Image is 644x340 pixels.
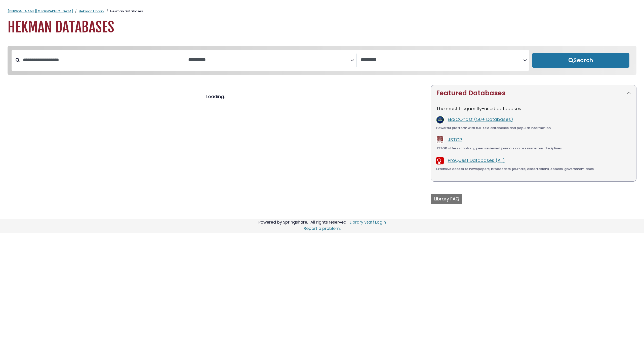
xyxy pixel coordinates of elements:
div: Loading... [8,93,425,100]
input: Search database by title or keyword [20,56,184,64]
button: Library FAQ [431,194,462,204]
a: JSTOR [448,137,462,143]
a: Library Staff Login [350,219,386,225]
textarea: Search [188,57,350,63]
div: Extensive access to newspapers, broadcasts, journals, dissertations, ebooks, government docs. [436,166,631,172]
textarea: Search [361,57,523,63]
p: The most frequently-used databases [436,105,631,112]
nav: breadcrumb [8,9,636,14]
button: Featured Databases [431,85,636,101]
button: Submit for Search Results [532,53,629,68]
a: ProQuest Databases (All) [448,157,505,163]
li: Hekman Databases [104,9,143,14]
div: JSTOR offers scholarly, peer-reviewed journals across numerous disciplines. [436,146,631,151]
div: All rights reserved. [310,219,348,225]
nav: Search filters [8,46,636,75]
a: EBSCOhost (50+ Databases) [448,116,513,122]
h1: Hekman Databases [8,19,636,36]
a: Report a problem. [304,226,341,231]
a: [PERSON_NAME][GEOGRAPHIC_DATA] [8,9,73,14]
a: Hekman Library [79,9,104,14]
div: Powerful platform with full-text databases and popular information. [436,125,631,131]
div: Powered by Springshare. [258,219,309,225]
